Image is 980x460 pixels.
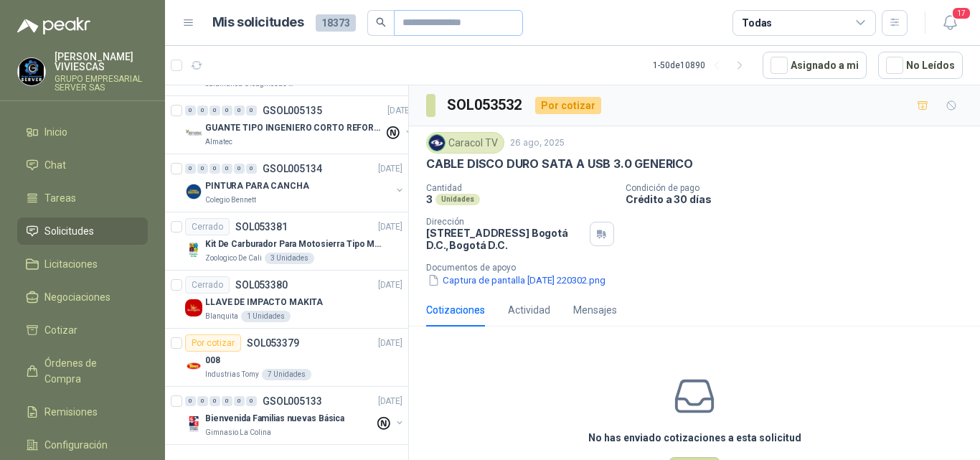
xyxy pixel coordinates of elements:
div: Todas [742,15,772,31]
p: 26 ago, 2025 [510,136,565,150]
span: Órdenes de Compra [44,355,134,387]
a: CerradoSOL053381[DATE] Company LogoKit De Carburador Para Motosierra Tipo M250 - ZamaZoologico De... [165,212,408,271]
div: 0 [197,164,208,174]
div: 0 [197,396,208,406]
img: Company Logo [185,416,202,433]
p: [DATE] [387,104,412,118]
div: 0 [234,396,245,406]
a: 0 0 0 0 0 0 GSOL005135[DATE] Company LogoGUANTE TIPO INGENIERO CORTO REFORZADOAlmatec [185,102,415,148]
div: 0 [246,396,257,406]
p: PINTURA PARA CANCHA [205,179,309,193]
a: 0 0 0 0 0 0 GSOL005134[DATE] Company LogoPINTURA PARA CANCHAColegio Bennett [185,160,405,206]
span: 17 [951,6,971,20]
p: LLAVE DE IMPACTO MAKITA [205,296,323,309]
a: Remisiones [17,398,148,426]
div: 0 [222,396,232,406]
span: Licitaciones [44,256,98,272]
p: SOL053381 [235,222,288,232]
p: GSOL005133 [263,396,322,406]
p: GSOL005135 [263,105,322,116]
p: GSOL005134 [263,164,322,174]
p: [DATE] [378,395,402,408]
div: 0 [185,396,196,406]
p: Blanquita [205,311,238,322]
p: [DATE] [378,278,402,292]
div: 0 [246,105,257,116]
div: 0 [234,164,245,174]
div: 7 Unidades [262,369,311,380]
div: Cerrado [185,218,230,235]
p: 3 [426,193,433,205]
a: Inicio [17,118,148,146]
img: Company Logo [185,299,202,316]
p: Crédito a 30 días [626,193,974,205]
p: SOL053380 [235,280,288,290]
p: Industrias Tomy [205,369,259,380]
button: Captura de pantalla [DATE] 220302.png [426,273,607,288]
img: Company Logo [18,58,45,85]
img: Company Logo [185,241,202,258]
a: Cotizar [17,316,148,344]
p: [STREET_ADDRESS] Bogotá D.C. , Bogotá D.C. [426,227,584,251]
div: 0 [222,105,232,116]
div: 1 Unidades [241,311,291,322]
a: Configuración [17,431,148,459]
p: Gimnasio La Colina [205,427,271,438]
div: Por cotizar [185,334,241,352]
span: Solicitudes [44,223,94,239]
p: Almatec [205,136,232,148]
div: Unidades [435,194,480,205]
p: Zoologico De Cali [205,253,262,264]
p: Condición de pago [626,183,974,193]
h3: No has enviado cotizaciones a esta solicitud [588,430,801,446]
p: 008 [205,354,220,367]
div: Cotizaciones [426,302,485,318]
a: Solicitudes [17,217,148,245]
div: 0 [185,164,196,174]
p: Cantidad [426,183,614,193]
div: 0 [209,105,220,116]
div: 0 [222,164,232,174]
p: CABLE DISCO DURO SATA A USB 3.0 GENERICO [426,156,693,172]
p: [DATE] [378,220,402,234]
div: 0 [246,164,257,174]
a: Órdenes de Compra [17,349,148,393]
div: Cerrado [185,276,230,294]
div: 3 Unidades [265,253,314,264]
div: 1 - 50 de 10890 [653,54,751,77]
button: Asignado a mi [763,52,867,79]
a: 0 0 0 0 0 0 GSOL005133[DATE] Company LogoBienvenida Familias nuevas BásicaGimnasio La Colina [185,393,405,438]
p: Kit De Carburador Para Motosierra Tipo M250 - Zama [205,238,384,251]
p: Colegio Bennett [205,194,256,206]
a: Licitaciones [17,250,148,278]
div: Actividad [508,302,550,318]
div: Por cotizar [535,97,601,114]
div: Caracol TV [426,132,504,154]
p: Documentos de apoyo [426,263,974,273]
span: Configuración [44,437,108,453]
p: Bienvenida Familias nuevas Básica [205,412,344,426]
button: 17 [937,10,963,36]
span: Cotizar [44,322,77,338]
img: Logo peakr [17,17,90,34]
p: [DATE] [378,337,402,350]
span: Chat [44,157,66,173]
p: GRUPO EMPRESARIAL SERVER SAS [55,75,148,92]
div: 0 [209,396,220,406]
span: Tareas [44,190,76,206]
a: Por cotizarSOL053379[DATE] Company Logo008Industrias Tomy7 Unidades [165,329,408,387]
img: Company Logo [185,357,202,375]
button: No Leídos [878,52,963,79]
span: search [376,17,386,27]
span: Inicio [44,124,67,140]
div: 0 [185,105,196,116]
h3: SOL053532 [447,94,524,116]
p: GUANTE TIPO INGENIERO CORTO REFORZADO [205,121,384,135]
p: SOL053379 [247,338,299,348]
h1: Mis solicitudes [212,12,304,33]
div: 0 [197,105,208,116]
span: Remisiones [44,404,98,420]
a: CerradoSOL053380[DATE] Company LogoLLAVE DE IMPACTO MAKITABlanquita1 Unidades [165,271,408,329]
img: Company Logo [429,135,445,151]
span: Negociaciones [44,289,110,305]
